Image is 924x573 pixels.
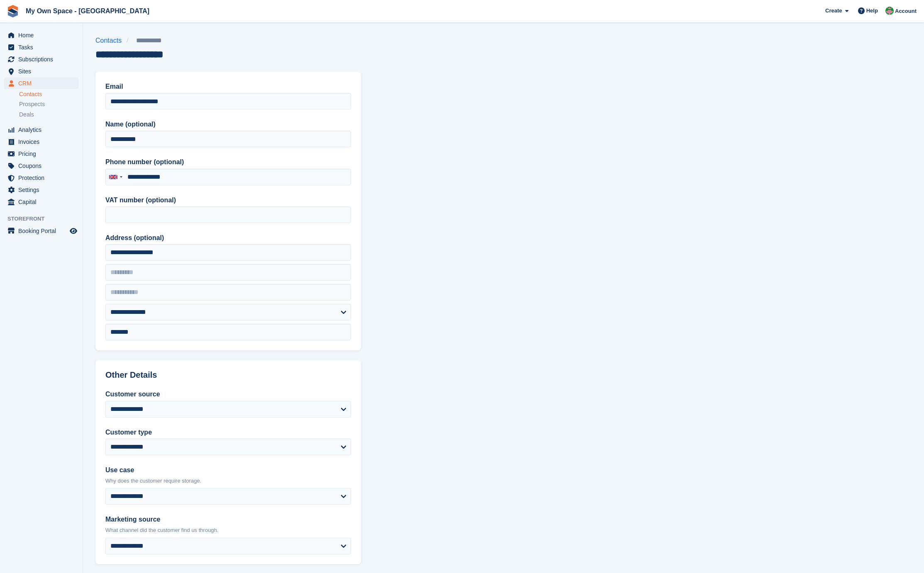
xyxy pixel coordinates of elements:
span: Analytics [18,124,68,136]
span: Deals [19,111,34,119]
a: Deals [19,110,78,119]
a: menu [4,136,78,148]
h2: Other Details [105,370,351,380]
label: Name (optional) [105,119,351,129]
a: Preview store [68,226,78,236]
label: Marketing source [105,515,351,524]
a: menu [4,172,78,184]
label: Customer type [105,427,351,437]
span: Settings [18,184,68,196]
a: menu [4,41,78,53]
a: Contacts [19,90,78,98]
a: menu [4,124,78,136]
span: Coupons [18,160,68,172]
a: menu [4,29,78,41]
span: Create [825,7,842,15]
img: Millie Webb [885,7,894,15]
a: menu [4,66,78,77]
a: menu [4,148,78,160]
span: Prospects [19,100,45,108]
a: menu [4,225,78,237]
span: Home [18,29,68,41]
span: Capital [18,196,68,208]
nav: breadcrumbs [95,36,179,46]
span: Sites [18,66,68,77]
a: Contacts [95,36,127,46]
span: Booking Portal [18,225,68,237]
a: menu [4,53,78,65]
span: Account [895,7,917,15]
label: Phone number (optional) [105,157,351,167]
span: Storefront [7,215,83,223]
label: Address (optional) [105,233,351,243]
a: My Own Space - [GEOGRAPHIC_DATA] [22,4,153,18]
span: Invoices [18,136,68,148]
span: Pricing [18,148,68,160]
label: VAT number (optional) [105,195,351,205]
a: Prospects [19,100,78,109]
span: Subscriptions [18,53,68,65]
div: United Kingdom: +44 [106,169,125,185]
a: menu [4,196,78,208]
span: Tasks [18,41,68,53]
label: Use case [105,465,351,475]
span: Protection [18,172,68,184]
span: CRM [18,78,68,89]
p: Why does the customer require storage. [105,477,351,485]
a: menu [4,78,78,89]
label: Customer source [105,389,351,399]
img: stora-icon-8386f47178a22dfd0bd8f6a31ec36ba5ce8667c1dd55bd0f319d3a0aa187defe.svg [7,5,19,17]
p: What channel did the customer find us through. [105,526,351,534]
a: menu [4,184,78,196]
a: menu [4,160,78,172]
label: Email [105,82,351,92]
span: Help [866,7,878,15]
